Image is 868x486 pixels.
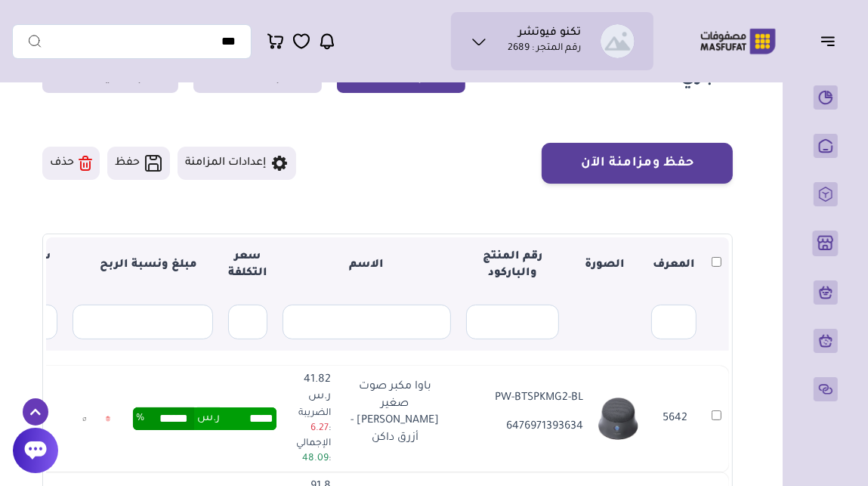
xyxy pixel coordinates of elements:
p: 41.82 ر.س [292,372,331,406]
strong: الاسم [349,259,384,271]
strong: الصورة [585,259,626,271]
p: 6476971393634 [459,419,583,435]
p: PW-BTSPKMG2-BL [459,390,583,407]
p: الإجمالي : [292,436,331,466]
strong: سعر التكلفة [228,251,267,280]
td: 5642 [646,366,704,472]
button: حفظ ومزامنة الآن [542,143,733,184]
strong: مبلغ ونسبة الربح [88,259,198,271]
span: % [136,407,144,430]
button: حذف [42,147,100,180]
img: تكنو فيوتشر [601,24,635,58]
strong: رقم المنتج والباركود [483,251,542,280]
span: ر.س [197,407,220,430]
img: 2025-07-15-687675b7d85f7.png [598,398,638,439]
strong: المعرف [653,259,696,271]
p: رقم المتجر : 2689 [508,42,581,57]
p: باوا مكبر صوت صغير [PERSON_NAME] - أزرق داكن [346,379,444,447]
span: 6.27 [310,423,329,434]
img: Logo [690,26,786,56]
span: 48.09 [302,453,329,464]
button: إعدادات المزامنة [178,147,296,180]
button: حفظ [107,147,170,180]
h1: تكنو فيوتشر [518,26,581,42]
p: الضريبة : [292,406,331,436]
